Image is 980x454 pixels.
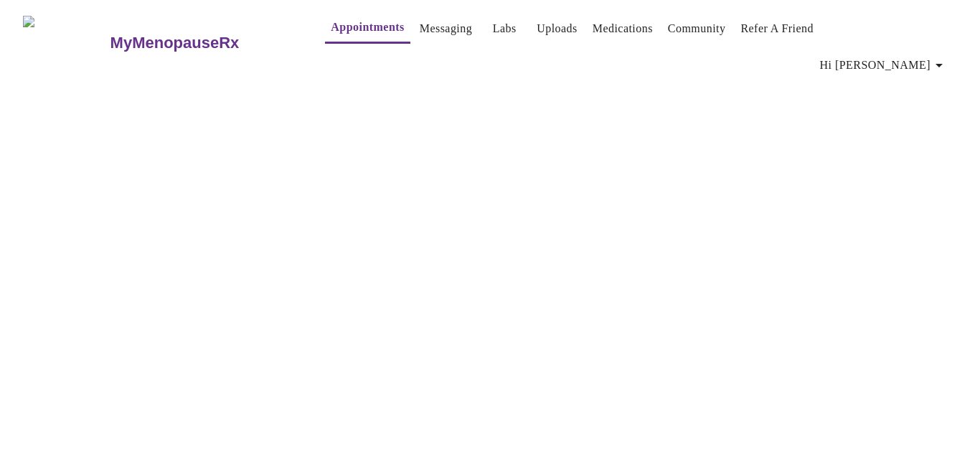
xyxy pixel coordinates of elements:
button: Messaging [414,14,478,43]
button: Community [662,14,732,43]
span: Hi [PERSON_NAME] [820,55,948,75]
button: Medications [587,14,659,43]
button: Refer a Friend [735,14,819,43]
a: MyMenopauseRx [108,18,296,68]
button: Hi [PERSON_NAME] [814,51,953,80]
h3: MyMenopauseRx [110,34,240,52]
button: Labs [481,14,527,43]
button: Uploads [531,14,583,43]
a: Appointments [331,17,404,37]
button: Appointments [325,13,410,44]
a: Uploads [537,19,578,39]
a: Refer a Friend [740,19,814,39]
img: MyMenopauseRx Logo [23,16,108,70]
a: Labs [493,19,517,39]
a: Medications [593,19,653,39]
a: Community [668,19,726,39]
a: Messaging [420,19,472,39]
